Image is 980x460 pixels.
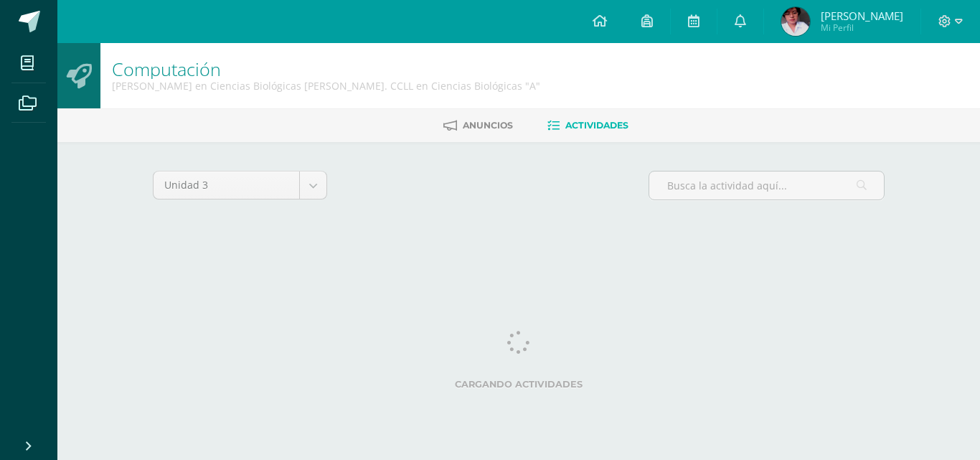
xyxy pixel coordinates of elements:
[781,7,810,36] img: 163d6c794189021eb31c0f4946c21a3a.png
[821,9,903,23] span: [PERSON_NAME]
[443,114,513,137] a: Anuncios
[153,379,885,390] label: Cargando actividades
[112,79,540,93] div: Quinto Bachillerato en Ciencias Biológicas Bach. CCLL en Ciencias Biológicas 'A'
[821,22,903,34] span: Mi Perfil
[112,59,540,79] h1: Computación
[164,172,288,199] span: Unidad 3
[649,172,884,200] input: Busca la actividad aquí...
[463,120,513,131] span: Anuncios
[565,120,628,131] span: Actividades
[112,57,221,81] a: Computación
[154,172,326,199] a: Unidad 3
[547,114,628,137] a: Actividades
